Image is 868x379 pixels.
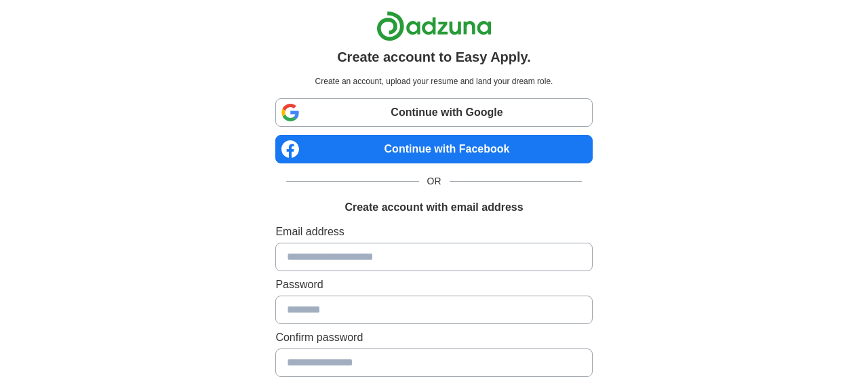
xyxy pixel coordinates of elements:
a: Continue with Facebook [275,135,592,163]
label: Email address [275,224,592,240]
img: Adzuna logo [376,11,492,41]
label: Password [275,277,592,293]
h1: Create account to Easy Apply. [337,47,531,67]
a: Continue with Google [275,98,592,127]
h1: Create account with email address [344,199,523,216]
p: Create an account, upload your resume and land your dream role. [278,75,589,87]
label: Confirm password [275,330,592,346]
span: OR [419,174,450,188]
